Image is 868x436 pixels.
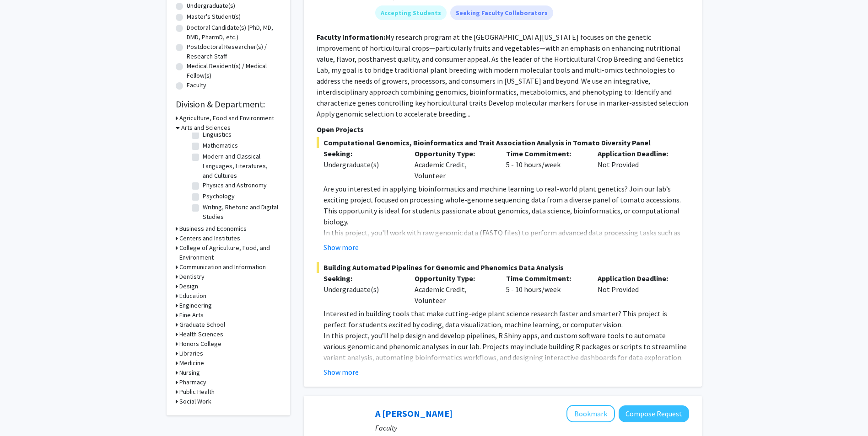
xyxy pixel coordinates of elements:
span: Building Automated Pipelines for Genomic and Phenomics Data Analysis [317,262,689,273]
h2: Division & Department: [176,99,281,110]
h3: Graduate School [179,320,225,330]
h3: Social Work [179,397,211,406]
p: In this project, you'll work with raw genomic data (FASTQ files) to perform advanced data process... [323,227,689,282]
a: A [PERSON_NAME] [375,408,453,419]
label: Doctoral Candidate(s) (PhD, MD, DMD, PharmD, etc.) [187,23,281,42]
button: Add A Downie to Bookmarks [566,405,615,422]
h3: Health Sciences [179,330,223,339]
span: Computational Genomics, Bioinformatics and Trait Association Analysis in Tomato Diversity Panel [317,137,689,148]
h3: Public Health [179,387,215,397]
div: Academic Credit, Volunteer [408,273,499,306]
fg-read-more: My research program at the [GEOGRAPHIC_DATA][US_STATE] focuses on the genetic improvement of hort... [317,32,688,118]
h3: Fine Arts [179,310,204,320]
label: Medical Resident(s) / Medical Fellow(s) [187,61,281,80]
div: Not Provided [591,148,682,181]
div: Undergraduate(s) [323,284,401,295]
div: Undergraduate(s) [323,159,401,170]
p: Opportunity Type: [415,273,492,284]
label: Writing, Rhetoric and Digital Studies [203,202,279,222]
h3: Agriculture, Food and Environment [179,113,274,123]
p: Seeking: [323,148,401,159]
p: Application Deadline: [598,148,675,159]
label: Physics and Astronomy [203,181,267,190]
label: Master's Student(s) [187,12,241,21]
label: Modern and Classical Languages, Literatures, and Cultures [203,152,279,181]
p: Interested in building tools that make cutting-edge plant science research faster and smarter? Th... [323,308,689,330]
button: Compose Request to A Downie [619,405,689,422]
label: Linguistics [203,130,232,139]
h3: Dentistry [179,272,205,282]
div: Not Provided [591,273,682,306]
h3: Pharmacy [179,378,206,387]
h3: Nursing [179,368,200,378]
p: Opportunity Type: [415,148,492,159]
p: Time Commitment: [506,148,584,159]
label: Faculty [187,80,206,90]
p: Application Deadline: [598,273,675,284]
h3: Design [179,282,198,291]
h3: Business and Economics [179,224,247,234]
label: Postdoctoral Researcher(s) / Research Staff [187,42,281,61]
h3: Engineering [179,301,212,310]
label: Undergraduate(s) [187,1,235,11]
h3: Communication and Information [179,262,266,272]
b: Faculty Information: [317,32,385,42]
h3: Arts and Sciences [181,123,231,133]
p: Are you interested in applying bioinformatics and machine learning to real-world plant genetics? ... [323,183,689,227]
p: Time Commitment: [506,273,584,284]
label: Psychology [203,191,235,201]
button: Show more [323,242,359,253]
button: Show more [323,367,359,378]
label: Mathematics [203,141,238,150]
h3: Centers and Institutes [179,234,240,243]
p: Seeking: [323,273,401,284]
p: Faculty [375,422,689,433]
iframe: Chat [7,395,39,429]
h3: Medicine [179,358,204,368]
h3: Honors College [179,339,221,349]
h3: Libraries [179,349,203,358]
mat-chip: Seeking Faculty Collaborators [450,5,553,20]
p: Open Projects [317,124,689,135]
div: 5 - 10 hours/week [499,273,591,306]
mat-chip: Accepting Students [375,5,447,20]
div: Academic Credit, Volunteer [408,148,499,181]
div: 5 - 10 hours/week [499,148,591,181]
h3: College of Agriculture, Food, and Environment [179,243,281,262]
p: In this project, you’ll help design and develop pipelines, R Shiny apps, and custom software tool... [323,330,689,385]
h3: Education [179,291,206,301]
